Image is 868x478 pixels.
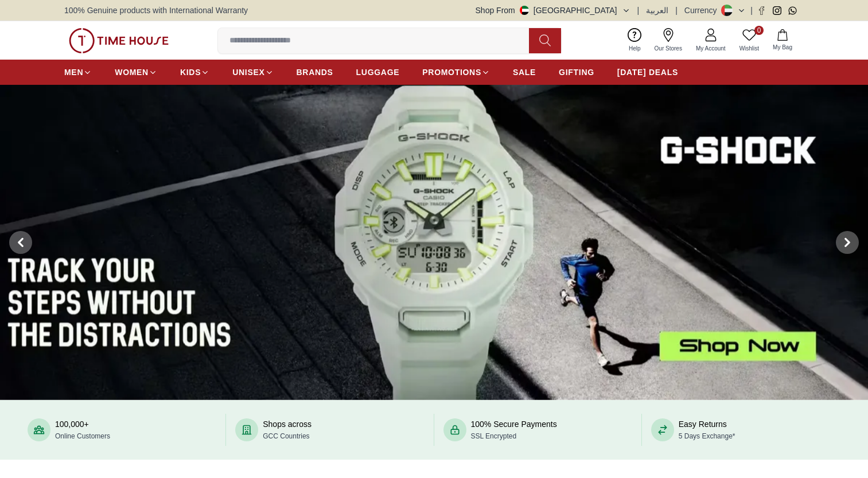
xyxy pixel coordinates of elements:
[297,62,333,83] a: BRANDS
[64,5,248,16] span: 100% Genuine products with International Warranty
[617,66,678,78] span: [DATE] DEALS
[788,6,797,15] a: Whatsapp
[471,418,557,441] div: 100% Secure Payments
[766,27,799,54] button: My Bag
[650,44,687,53] span: Our Stores
[55,432,110,440] span: Online Customers
[648,26,689,55] a: Our Stores
[422,62,490,83] a: PROMOTIONS
[64,66,83,78] span: MEN
[180,62,209,83] a: KIDS
[476,5,630,16] button: Shop From[GEOGRAPHIC_DATA]
[513,62,536,83] a: SALE
[115,66,149,78] span: WOMEN
[64,62,92,83] a: MEN
[232,66,264,78] span: UNISEX
[773,6,781,15] a: Instagram
[115,62,157,83] a: WOMEN
[622,26,648,55] a: Help
[679,432,735,440] span: 5 Days Exchange*
[356,62,400,83] a: LUGGAGE
[520,6,529,15] img: United Arab Emirates
[617,62,678,83] a: [DATE] DEALS
[263,432,309,440] span: GCC Countries
[684,5,722,16] div: Currency
[691,44,730,53] span: My Account
[559,66,594,78] span: GIFTING
[513,66,536,78] span: SALE
[757,6,766,15] a: Facebook
[422,66,481,78] span: PROMOTIONS
[733,26,766,55] a: 0Wishlist
[768,43,797,52] span: My Bag
[624,44,645,53] span: Help
[55,418,110,441] div: 100,000+
[232,62,273,83] a: UNISEX
[735,44,764,53] span: Wishlist
[559,62,594,83] a: GIFTING
[754,26,764,35] span: 0
[356,66,400,78] span: LUGGAGE
[679,418,735,441] div: Easy Returns
[675,5,678,16] span: |
[646,5,668,16] button: العربية
[297,66,333,78] span: BRANDS
[471,432,517,440] span: SSL Encrypted
[263,418,312,441] div: Shops across
[180,66,201,78] span: KIDS
[69,28,169,53] img: ...
[750,5,753,16] span: |
[637,5,640,16] span: |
